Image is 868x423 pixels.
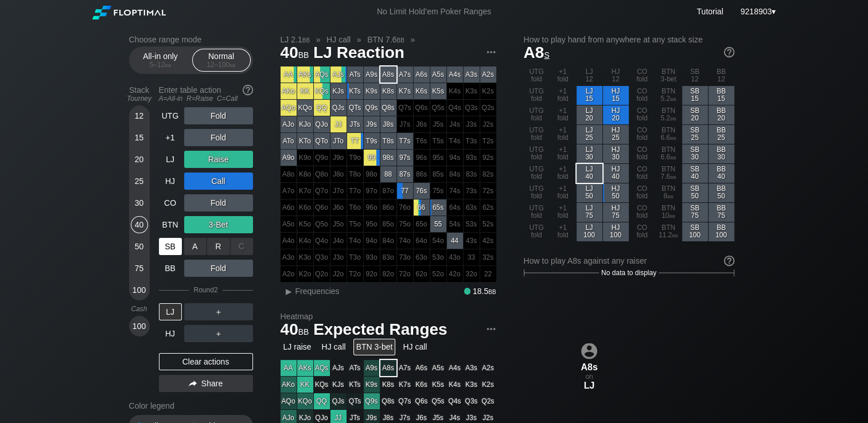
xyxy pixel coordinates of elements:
div: 100% fold in prior round [480,233,496,249]
div: T8s [380,133,396,149]
div: LJ 100 [577,222,602,241]
div: T7s [397,133,413,149]
div: HJ 20 [603,105,629,124]
div: 100% fold in prior round [330,150,347,166]
div: HJ 15 [603,86,629,105]
div: UTG fold [524,164,550,183]
div: K9s [364,83,380,99]
div: All-in only [134,49,187,71]
div: BTN 10 [656,203,682,222]
div: CO [159,194,182,211]
div: 100% fold in prior round [447,199,463,216]
div: CO fold [629,125,655,144]
span: » [351,35,367,44]
div: TT [347,133,363,149]
div: CO fold [629,86,655,105]
div: SB 25 [682,125,708,144]
div: HJ 25 [603,125,629,144]
div: 15 [131,129,148,146]
div: 100% fold in prior round [464,183,480,199]
div: A9s [364,66,380,83]
div: 100% fold in prior round [480,249,496,265]
div: BTN 11.2 [656,222,682,241]
div: LJ 50 [577,183,602,202]
div: BB 25 [709,125,734,144]
div: Fold [184,238,253,255]
div: 97s [397,150,413,166]
div: JTo [330,133,347,149]
span: bb [672,231,678,239]
div: 100% fold in prior round [480,150,496,166]
span: bb [302,35,310,44]
div: 100% fold in prior round [364,166,380,182]
div: HJ 40 [603,164,629,183]
div: AJo [281,116,297,132]
div: JJ [330,116,347,132]
div: A4s [447,66,463,83]
span: LJ 2.1 [279,34,312,45]
div: Q9s [364,100,380,116]
div: QTs [347,100,363,116]
div: 100% fold in prior round [414,233,430,249]
div: 100% fold in prior round [314,233,330,249]
div: HJ 75 [603,203,629,222]
div: 100% fold in prior round [297,183,313,199]
div: BB 12 [709,66,734,85]
div: 100% fold in prior round [297,166,313,182]
div: +1 fold [550,183,576,202]
div: QTo [314,133,330,149]
span: » [310,35,326,44]
div: BTN 5.2 [656,86,682,105]
div: 100% fold in prior round [464,100,480,116]
div: 100% fold in prior round [414,166,430,182]
div: HJ 50 [603,183,629,202]
div: SB 50 [682,183,708,202]
div: +1 fold [550,203,576,222]
div: QJo [314,116,330,132]
div: A=All-in R=Raise C=Call [159,95,253,103]
div: +1 fold [550,164,576,183]
div: LJ [159,151,182,168]
div: 100% fold in prior round [314,150,330,166]
div: AQs [314,66,330,83]
div: KJs [330,83,347,99]
div: 100% fold in prior round [330,183,347,199]
div: LJ 12 [577,66,602,85]
div: 100% fold in prior round [447,116,463,132]
div: Stack [124,81,154,107]
div: ▾ [738,5,777,18]
div: KK [297,83,313,99]
div: BB 15 [709,86,734,105]
div: 100% fold in prior round [447,83,463,99]
div: +1 fold [550,66,576,85]
div: 100% fold in prior round [297,199,313,216]
div: 12 [131,107,148,124]
div: +1 fold [550,125,576,144]
div: LJ 40 [577,164,602,183]
div: 100% fold in prior round [364,216,380,232]
div: A8s [380,66,396,83]
div: CO fold [629,222,655,241]
div: 100% fold in prior round [380,199,396,216]
div: 100% fold in prior round [397,249,413,265]
img: ellipsis.fd386fe8.svg [485,46,497,58]
div: 100% fold in prior round [464,150,480,166]
div: 12 – 100 [197,61,246,69]
span: bb [396,35,404,44]
div: 100% fold in prior round [464,83,480,99]
div: Q8s [380,100,396,116]
div: SB 20 [682,105,708,124]
div: 5 – 12 [137,61,185,69]
span: BTN 7.6 [365,34,406,45]
div: HJ 12 [603,66,629,85]
div: 87s [397,166,413,182]
div: 100% fold in prior round [281,216,297,232]
span: HJ call [325,34,352,45]
div: K7s [397,83,413,99]
div: 40 [131,216,148,233]
div: 100% fold in prior round [414,100,430,116]
div: 100% fold in prior round [347,150,363,166]
div: 100% fold in prior round [447,183,463,199]
div: 88 [380,166,396,182]
div: UTG fold [524,222,550,241]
